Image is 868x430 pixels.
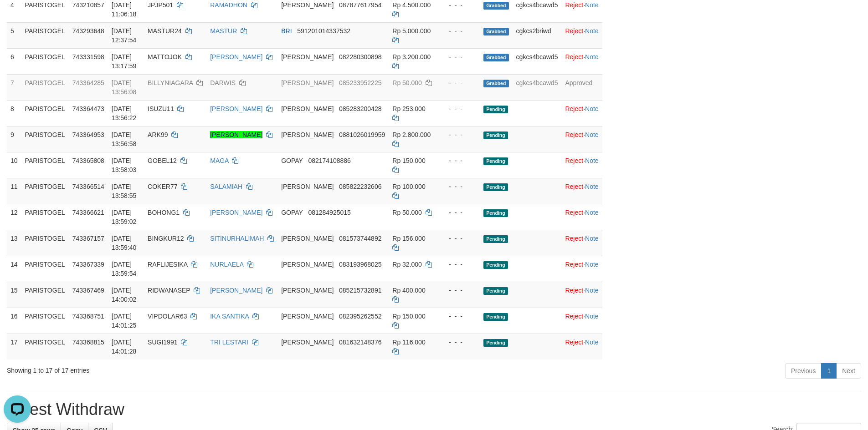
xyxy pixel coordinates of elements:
[483,80,509,87] span: Grabbed
[585,53,599,61] a: Note
[442,312,476,321] div: - - -
[281,53,334,61] span: [PERSON_NAME]
[392,105,425,112] span: Rp 253.000
[210,105,262,112] a: [PERSON_NAME]
[483,261,508,269] span: Pending
[281,27,292,35] span: BRI
[7,308,21,334] td: 16
[585,131,599,138] a: Note
[210,1,247,9] a: RAMADHON
[339,131,385,138] span: Copy 0881026019959 to clipboard
[339,105,381,112] span: Copy 085283200428 to clipboard
[210,261,243,268] a: NURLAELA
[21,230,69,256] td: PARISTOGEL
[148,339,177,346] span: SUGI1991
[281,209,303,216] span: GOPAY
[561,308,602,334] td: ·
[442,260,476,269] div: - - -
[442,156,476,165] div: - - -
[308,157,350,164] span: Copy 082174108886 to clipboard
[483,183,508,191] span: Pending
[561,282,602,308] td: ·
[21,100,69,126] td: PARISTOGEL
[7,362,355,375] div: Showing 1 to 17 of 17 entries
[7,152,21,178] td: 10
[821,363,837,379] a: 1
[21,334,69,359] td: PARISTOGEL
[210,27,237,35] a: MASTUR
[7,230,21,256] td: 13
[281,287,334,294] span: [PERSON_NAME]
[442,104,476,113] div: - - -
[392,53,431,61] span: Rp 3.200.000
[392,1,431,9] span: Rp 4.500.000
[561,74,602,100] td: Approved
[392,183,425,190] span: Rp 100.000
[585,261,599,268] a: Note
[72,1,104,9] span: 743210857
[21,126,69,152] td: PARISTOGEL
[836,363,861,379] a: Next
[585,313,599,320] a: Note
[72,131,104,138] span: 743364953
[148,105,174,112] span: ISUZU11
[561,126,602,152] td: ·
[561,204,602,230] td: ·
[21,152,69,178] td: PARISTOGEL
[565,287,583,294] a: Reject
[483,28,509,35] span: Grabbed
[585,27,599,35] a: Note
[148,79,193,86] span: BILLYNIAGARA
[281,339,334,346] span: [PERSON_NAME]
[112,287,137,303] span: [DATE] 14:00:02
[21,308,69,334] td: PARISTOGEL
[281,131,334,138] span: [PERSON_NAME]
[442,0,476,10] div: - - -
[112,157,137,173] span: [DATE] 13:58:03
[442,286,476,295] div: - - -
[112,27,137,44] span: [DATE] 12:37:54
[561,256,602,282] td: ·
[442,26,476,35] div: - - -
[513,22,562,48] td: cgkcs2briwd
[483,106,508,113] span: Pending
[72,287,104,294] span: 743367469
[7,22,21,48] td: 5
[210,313,249,320] a: IKA SANTIKA
[483,54,509,61] span: Grabbed
[112,261,137,277] span: [DATE] 13:59:54
[565,313,583,320] a: Reject
[4,4,31,31] button: Open LiveChat chat widget
[561,178,602,204] td: ·
[339,1,381,9] span: Copy 087877617954 to clipboard
[483,209,508,217] span: Pending
[392,339,425,346] span: Rp 116.000
[21,204,69,230] td: PARISTOGEL
[339,235,381,242] span: Copy 081573744892 to clipboard
[72,79,104,86] span: 743364285
[565,157,583,164] a: Reject
[148,313,187,320] span: VIPDOLAR63
[21,22,69,48] td: PARISTOGEL
[72,261,104,268] span: 743367339
[21,256,69,282] td: PARISTOGEL
[210,53,262,61] a: [PERSON_NAME]
[148,1,173,9] span: JPJP501
[21,48,69,74] td: PARISTOGEL
[339,261,381,268] span: Copy 083193968025 to clipboard
[339,53,381,61] span: Copy 082280300898 to clipboard
[483,157,508,165] span: Pending
[112,183,137,199] span: [DATE] 13:58:55
[148,53,182,61] span: MATTOJOK
[442,338,476,347] div: - - -
[442,52,476,61] div: - - -
[565,261,583,268] a: Reject
[585,183,599,190] a: Note
[210,339,248,346] a: TRI LESTARI
[392,27,431,35] span: Rp 5.000.000
[392,209,422,216] span: Rp 50.000
[21,178,69,204] td: PARISTOGEL
[72,183,104,190] span: 743366514
[339,287,381,294] span: Copy 085215732891 to clipboard
[72,339,104,346] span: 743368815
